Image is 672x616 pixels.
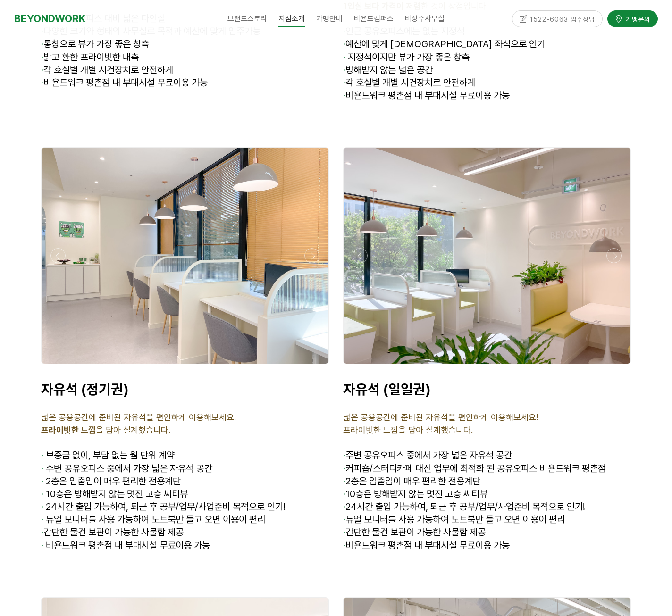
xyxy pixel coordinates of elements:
[343,412,538,422] span: 넓은 공용공간에 준비된 자유석을 편안하게 이용해보세요!
[41,514,43,525] strong: ·
[343,526,345,538] strong: ·
[41,514,265,525] span: 듀얼 모니터를 사용 가능하여 노트북만 들고 오면 이용이 편리
[41,475,43,487] strong: ·
[343,475,345,487] strong: ·
[41,501,286,512] span: 24시간 출입 가능하여, 퇴근 후 공부/업무/사업준비 목적으로 인기!
[343,488,345,499] strong: ·
[623,14,650,24] span: 가맹문의
[343,501,345,512] strong: ·
[41,540,210,551] span: 비욘드워크 평촌점 내 부대시설 무료이용 가능
[311,7,348,31] a: 가맹안내
[343,425,473,435] span: 프라이빗한 느낌을 담아 설계했습니다.
[354,14,394,23] span: 비욘드캠퍼스
[343,501,585,512] span: 24시간 출입 가능하여, 퇴근 후 공부/업무/사업준비 목적으로 인기!
[41,77,208,88] span: 비욘드워크 평촌점 내 부대시설 무료이용 가능
[343,90,510,101] span: 비욘드워크 평촌점 내 부대시설 무료이용 가능
[343,475,480,487] span: 2층은 입출입이 매우 편리한 전용계단
[41,501,43,512] strong: ·
[41,38,43,50] strong: ·
[399,7,450,31] a: 비상주사무실
[343,77,345,88] strong: ·
[343,64,345,75] strong: ·
[227,14,267,23] span: 브랜드스토리
[41,38,149,50] span: 통창으로 뷰가 가장 좋은 창측
[343,450,345,461] span: ·
[343,526,486,538] span: 간단한 물건 보관이 가능한 사물함 제공
[46,450,175,461] span: 보증금 없이, 부담 없는 월 단위 계약
[343,90,345,101] strong: ·
[41,488,188,499] span: 10층은 방해받지 않는 멋진 고층 씨티뷰
[343,540,510,551] span: 비욘드워크 평촌점 내 부대시설 무료이용 가능
[316,14,343,23] span: 가맹안내
[343,77,475,88] span: 각 호실별 개별 시건장치로 안전하게
[343,51,470,63] span: 지정석이지만 뷰가 가장 좋은 창측
[41,64,173,75] span: 각 호실별 개별 시건장치로 안전하게
[343,381,431,398] span: 자유석 (일일권)
[41,540,43,551] strong: ·
[41,425,96,435] strong: 프라이빗한 느낌
[41,381,129,398] span: 자유석 (정기권)
[405,14,445,23] span: 비상주사무실
[41,425,170,435] span: 을 담아 설계했습니다.
[607,10,658,27] a: 가맹문의
[343,38,545,50] span: 예산에 맞게 [DEMOGRAPHIC_DATA] 좌석으로 인기
[41,526,43,538] strong: ·
[343,38,345,50] strong: ·
[343,51,345,63] strong: ·
[41,463,43,474] strong: ·
[41,51,139,63] span: 밝고 환한 프라이빗한 내측
[343,463,345,474] strong: ·
[343,514,345,525] strong: ·
[14,10,85,27] a: BEYONDWORK
[41,412,236,422] span: 넓은 공용공간에 준비된 자유석을 편안하게 이용해보세요!
[41,77,43,88] strong: ·
[343,514,565,525] span: 듀얼 모니터를 사용 가능하여 노트북만 들고 오면 이용이 편리
[222,7,273,31] a: 브랜드스토리
[41,526,184,538] span: 간단한 물건 보관이 가능한 사물함 제공
[348,7,399,31] a: 비욘드캠퍼스
[41,475,181,487] span: 2층은 입출입이 매우 편리한 전용계단
[273,7,311,31] a: 지점소개
[343,540,345,551] strong: ·
[345,450,512,461] span: 주변 공유오피스 중에서 가장 넓은 자유석 공간
[41,450,43,461] strong: ·
[41,51,43,63] strong: ·
[278,11,305,27] span: 지점소개
[41,463,212,474] span: 주변 공유오피스 중에서 가장 넓은 자유석 공간
[343,64,433,75] span: 방해받지 않는 넓은 공간
[41,64,43,75] strong: ·
[343,463,606,474] span: 커피숍/스터디카페 대신 업무에 최적화 된 공유오피스 비욘드워크 평촌점
[343,488,487,499] span: 10층은 방해받지 않는 멋진 고층 씨티뷰
[41,488,43,499] strong: ·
